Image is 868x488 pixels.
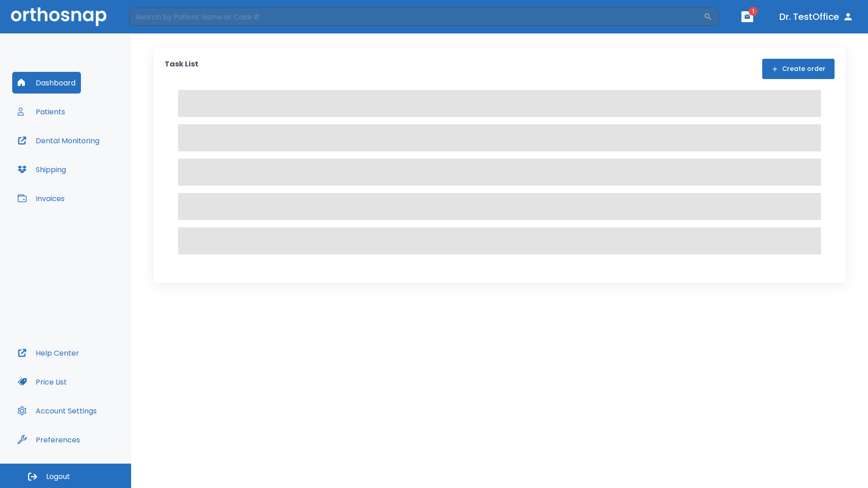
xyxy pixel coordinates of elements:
button: Patients [12,101,71,122]
p: Task List [165,59,198,79]
button: Dr. TestOffice [776,9,857,25]
button: Preferences [12,429,85,450]
button: Dental Monitoring [12,130,105,151]
button: Account Settings [12,400,102,422]
span: 1 [749,7,758,16]
button: Price List [12,371,72,393]
button: Help Center [12,342,85,364]
span: Logout [46,472,70,482]
button: Create order [762,59,835,79]
img: Orthosnap [11,7,107,26]
input: Search by Patient Name or Case # [129,8,703,26]
button: Invoices [12,188,70,209]
button: Shipping [12,159,71,180]
button: Dashboard [12,72,81,94]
